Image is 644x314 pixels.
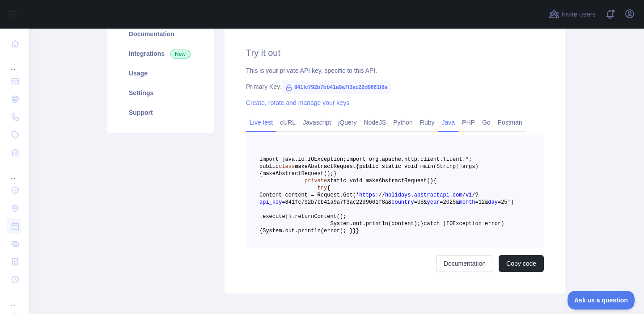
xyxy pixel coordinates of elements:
[246,115,276,130] a: Live test
[246,46,544,59] h2: Try it out
[561,9,596,20] span: Invite users
[350,221,353,227] span: .
[475,192,479,198] span: ?
[118,103,203,122] a: Support
[259,163,279,170] span: public
[353,228,356,234] span: }
[170,50,191,59] span: New
[479,115,494,130] a: Go
[7,289,21,307] div: ...
[375,192,378,198] span: :
[118,24,203,44] a: Documentation
[475,199,488,205] span: =12&
[259,156,346,163] span: import java.io.IOException;
[356,163,359,170] span: {
[385,192,411,198] span: holidays
[305,178,327,184] span: private
[420,221,424,227] span: }
[346,156,472,163] span: import org.apache.http.client.fluent.*;
[279,163,295,170] span: class
[416,115,438,130] a: Ruby
[7,54,21,71] div: ...
[327,185,330,191] span: {
[378,178,433,184] span: AbstractRequest()
[246,82,544,91] div: Primary Key:
[433,178,436,184] span: {
[276,115,299,130] a: cURL
[498,199,514,205] span: =25')
[440,199,459,205] span: =2025&
[330,221,349,227] span: System
[282,228,285,234] span: .
[458,115,479,130] a: PHP
[259,214,285,220] span: .execute
[436,255,493,272] a: Documentation
[118,63,203,83] a: Usage
[343,192,359,198] span: Get('
[285,214,292,220] span: ()
[282,199,391,205] span: =841fc792b7bb41a9a7f3ac22d9661f8a&
[472,192,475,198] span: /
[343,214,346,220] span: ;
[285,228,353,234] span: out.println(error); }
[263,171,275,177] span: make
[456,163,462,170] span: []
[547,7,597,21] button: Invite users
[295,163,356,170] span: makeAbstractRequest
[7,163,21,180] div: ...
[263,228,282,234] span: System
[246,99,349,106] a: Create, rotate and manage your keys
[466,192,472,198] span: v1
[414,192,449,198] span: abstractapi
[453,192,462,198] span: com
[427,199,440,205] span: year
[314,214,343,220] span: Content()
[449,192,453,198] span: .
[292,214,314,220] span: .return
[282,80,391,94] span: 841fc792b7bb41a9a7f3ac22d9661f8a
[359,192,375,198] span: https
[327,178,378,184] span: static void make
[414,199,427,205] span: =US&
[246,66,544,75] div: This is your private API key, specific to this API.
[360,115,390,130] a: NodeJS
[330,171,333,177] span: ;
[359,163,456,170] span: public static void main(String
[275,171,330,177] span: AbstractRequest()
[488,199,498,205] span: day
[438,115,459,130] a: Java
[118,44,203,63] a: Integrations New
[299,115,335,130] a: Javascript
[382,192,385,198] span: /
[494,115,526,130] a: Postman
[118,83,203,103] a: Settings
[259,199,282,205] span: api_key
[318,185,327,191] span: try
[378,192,381,198] span: /
[335,115,360,130] a: jQuery
[568,291,635,310] iframe: Toggle Customer Support
[259,192,343,198] span: Content content = Request.
[462,192,466,198] span: /
[459,199,475,205] span: month
[353,221,420,227] span: out.println(content);
[391,199,414,205] span: country
[334,171,337,177] span: }
[390,115,416,130] a: Python
[411,192,414,198] span: .
[499,255,544,272] button: Copy code
[356,228,359,234] span: }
